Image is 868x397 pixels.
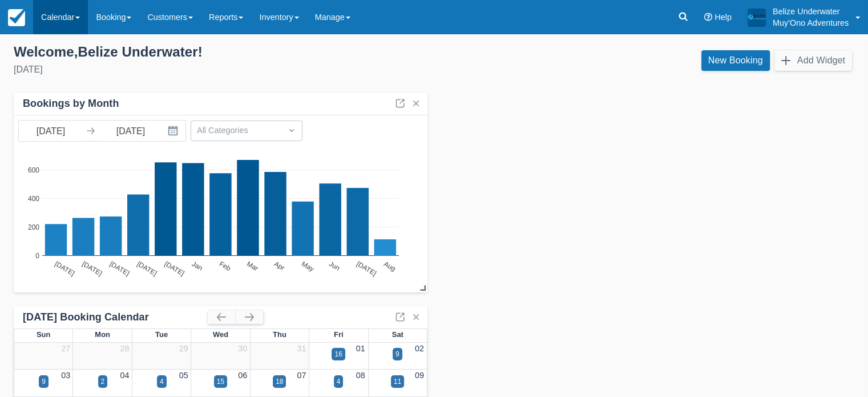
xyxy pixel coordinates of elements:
a: 30 [238,344,247,353]
a: 04 [120,371,130,380]
div: [DATE] [14,63,425,77]
img: checkfront-main-nav-mini-logo.png [8,9,25,26]
a: 08 [356,371,365,380]
a: 31 [297,344,306,353]
a: New Booking [701,50,770,71]
input: End Date [99,121,163,141]
a: 28 [120,344,130,353]
span: Tue [155,330,168,339]
a: 02 [415,344,424,353]
a: 29 [179,344,188,353]
i: Help [704,13,712,21]
p: Muy'Ono Adventures [773,17,849,29]
div: [DATE] Booking Calendar [23,311,208,324]
div: 18 [276,376,283,387]
a: 03 [61,371,70,380]
span: Help [714,13,732,22]
a: 05 [179,371,188,380]
span: Mon [95,330,110,339]
div: 16 [334,349,342,359]
span: Thu [273,330,286,339]
span: Dropdown icon [286,125,297,136]
div: 4 [337,376,341,387]
a: 09 [415,371,424,380]
span: Wed [213,330,228,339]
span: Sun [37,330,50,339]
div: 4 [160,376,164,387]
div: 2 [101,376,105,387]
span: Fri [334,330,344,339]
span: Sat [392,330,403,339]
div: Bookings by Month [23,97,119,110]
a: 01 [356,344,365,353]
a: 27 [61,344,70,353]
p: Belize Underwater [773,6,849,17]
button: Interact with the calendar and add the check-in date for your trip. [163,121,185,141]
div: 11 [394,376,401,387]
img: A19 [748,8,766,26]
div: 9 [395,349,399,359]
div: 15 [217,376,224,387]
div: 9 [42,376,46,387]
input: Start Date [19,121,83,141]
a: 06 [238,371,247,380]
div: Welcome , Belize Underwater ! [14,43,425,61]
a: 07 [297,371,306,380]
button: Add Widget [774,50,852,71]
